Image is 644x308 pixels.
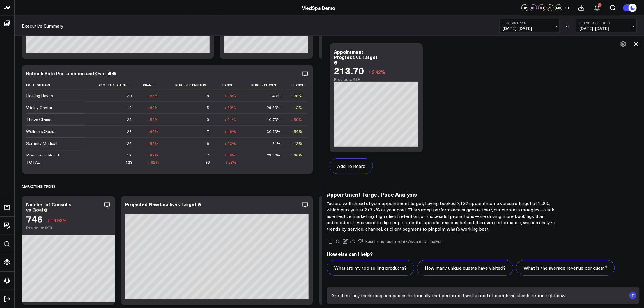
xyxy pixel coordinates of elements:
[125,159,132,165] div: 133
[47,217,49,224] span: ↓
[207,140,209,146] div: 6
[563,24,573,28] div: VS
[521,4,528,11] div: GP
[84,80,137,90] th: Cancelled Patients
[224,152,236,158] div: ↓ 56%
[538,4,545,11] div: CB
[291,140,302,146] div: ↑ 12%
[22,23,63,29] a: Executive Summary
[137,80,164,90] th: Change
[26,70,111,76] div: Rebook Rate Per Location and Overall
[267,129,281,134] div: 30.40%
[205,159,210,165] div: 36
[267,152,281,158] div: 38.90%
[516,260,615,276] button: What is the average revenue per guest?
[327,238,334,245] button: Copy
[330,290,627,301] textarea: Are there any marketing campaigns historically that performed well at end of month we should re-r...
[372,69,385,75] span: 2.42%
[368,68,371,76] span: ↓
[207,93,209,99] div: 8
[576,19,637,33] button: Previous Period[DATE]-[DATE]
[127,140,132,146] div: 25
[334,65,364,76] div: 213.70
[207,117,209,122] div: 3
[127,129,132,134] div: 23
[26,129,54,134] div: Wellness Oasis
[334,77,418,82] div: Previous: 219
[564,4,571,11] button: +1
[26,152,60,158] div: Rejuvenate Health
[224,129,236,134] div: ↓ 46%
[241,80,286,90] th: Rebook Percent
[565,6,570,10] span: + 1
[272,140,281,146] div: 24%
[22,180,55,193] div: MARKETING TRENS
[26,201,72,213] div: Number of Consults vs Goal
[417,260,513,276] button: How many unique guests have visited?
[555,4,562,11] div: MG
[579,21,634,24] b: Previous Period
[125,201,197,208] div: Projected New Leads vs Target
[164,80,214,90] th: Rebooked Patients
[291,117,302,122] div: ↓ 59%
[207,105,209,111] div: 5
[286,80,307,90] th: Change
[147,93,158,99] div: ↓ 56%
[148,159,159,165] div: ↓ 62%
[267,105,281,111] div: 26.30%
[291,152,302,158] div: ↑ 36%
[127,117,132,122] div: 28
[291,129,302,134] div: ↑ 54%
[51,217,67,224] span: 16.93%
[26,159,40,165] div: TOTAL
[598,3,602,7] div: 1
[224,93,236,99] div: ↓ 38%
[408,239,442,243] a: Ask a data analyst
[291,93,302,99] div: ↑ 38%
[365,238,408,244] span: Results not quite right?
[214,80,241,90] th: Change
[147,105,158,111] div: ↓ 69%
[127,93,132,99] div: 20
[127,105,132,111] div: 19
[272,93,281,99] div: 40%
[26,80,84,90] th: Location Name
[327,191,560,197] h3: Appointment Target Pace Analysis
[224,140,236,146] div: ↓ 50%
[225,159,237,165] div: ↓ 58%
[267,117,281,122] div: 10.70%
[224,105,236,111] div: ↓ 69%
[224,117,236,122] div: ↓ 81%
[26,214,43,224] div: 746
[26,105,52,111] div: Vitality Center
[547,4,554,11] div: AL
[26,117,52,122] div: Thrive Clinical
[26,140,57,146] div: Serenity Medical
[330,158,373,174] button: Add To Board
[147,129,158,134] div: ↓ 65%
[26,93,53,99] div: Healing Haven
[147,152,158,158] div: ↓ 68%
[334,49,378,60] div: Appointment Progress vs Target
[293,105,302,111] div: ↑ 2%
[327,200,560,232] p: You are well ahead of your appointment target, having booked 2,137 appointments versus a target o...
[147,140,158,146] div: ↓ 55%
[327,260,414,276] button: What are my top selling products?
[530,4,537,11] div: GP
[127,152,132,158] div: 18
[147,117,158,122] div: ↓ 54%
[207,152,209,158] div: 7
[302,5,335,11] a: MedSpa Demo
[503,26,557,31] span: [DATE] - [DATE]
[503,21,557,24] b: Last 30 Days
[207,129,209,134] div: 7
[499,19,560,33] button: Last 30 Days[DATE]-[DATE]
[579,26,634,31] span: [DATE] - [DATE]
[26,226,111,230] div: Previous: 898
